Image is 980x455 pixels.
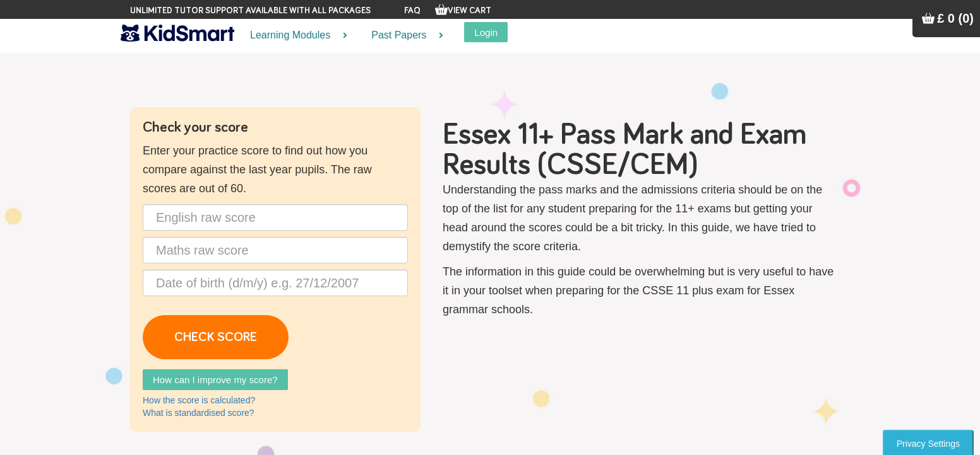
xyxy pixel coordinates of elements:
a: How the score is calculated? [143,395,255,405]
a: How can I improve my score? [143,369,288,390]
p: Understanding the pass marks and the admissions criteria should be on the top of the list for any... [443,180,837,256]
input: Date of birth (d/m/y) e.g. 27/12/2007 [143,270,408,296]
h4: Check your score [143,120,408,135]
a: Past Papers [356,19,451,52]
a: View Cart [435,6,491,15]
img: KidSmart logo [121,22,234,44]
input: English raw score [143,204,408,231]
p: Enter your practice score to find out how you compare against the last year pupils. The raw score... [143,141,408,198]
img: Your items in the shopping basket [922,12,935,25]
p: The information in this guide could be overwhelming but is very useful to have it in your toolset... [443,262,837,319]
input: Maths raw score [143,237,408,263]
span: Unlimited tutor support available with all packages [130,4,371,17]
button: Login [464,22,508,42]
a: CHECK SCORE [143,315,289,359]
a: FAQ [404,6,421,15]
h1: Essex 11+ Pass Mark and Exam Results (CSSE/CEM) [443,120,837,180]
a: Learning Modules [234,19,356,52]
span: £ 0 (0) [937,11,974,25]
a: What is standardised score? [143,408,254,418]
img: Your items in the shopping basket [435,3,448,16]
